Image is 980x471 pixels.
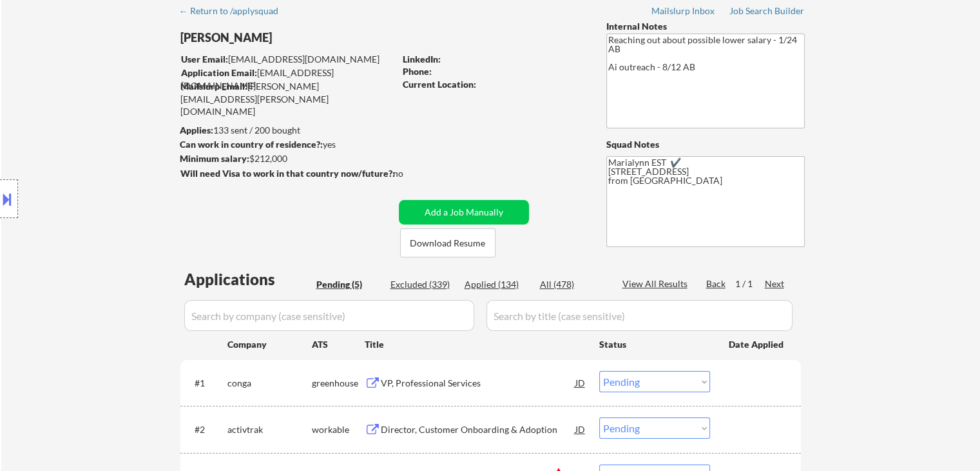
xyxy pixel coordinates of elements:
[765,277,785,290] div: Next
[195,377,217,390] div: #1
[390,278,455,291] div: Excluded (339)
[651,6,716,15] div: Mailslurp Inbox
[312,338,365,351] div: ATS
[403,79,476,90] strong: Current Location:
[465,278,529,291] div: Applied (134)
[622,277,691,290] div: View All Results
[381,377,575,390] div: VP, Professional Services
[316,278,381,291] div: Pending (5)
[180,152,394,165] div: $212,000
[312,377,365,390] div: greenhouse
[599,332,710,356] div: Status
[365,338,587,351] div: Title
[606,138,805,151] div: Squad Notes
[227,423,312,436] div: activtrak
[184,300,474,331] input: Search by company (case sensitive)
[574,371,587,394] div: JD
[180,30,445,46] div: [PERSON_NAME]
[381,423,575,436] div: Director, Customer Onboarding & Adoption
[180,168,395,179] strong: Will need Visa to work in that country now/future?:
[227,377,312,390] div: conga
[195,423,217,436] div: #2
[181,67,257,78] strong: Application Email:
[403,54,441,65] strong: LinkedIn:
[179,6,291,19] a: ← Return to /applysquad
[179,6,291,15] div: ← Return to /applysquad
[486,300,793,331] input: Search by title (case sensitive)
[400,228,495,257] button: Download Resume
[181,53,394,66] div: [EMAIL_ADDRESS][DOMAIN_NAME]
[181,66,394,92] div: [EMAIL_ADDRESS][DOMAIN_NAME]
[180,138,390,151] div: yes
[540,278,604,291] div: All (478)
[393,167,430,180] div: no
[180,80,394,118] div: [PERSON_NAME][EMAIL_ADDRESS][PERSON_NAME][DOMAIN_NAME]
[227,338,312,351] div: Company
[312,423,365,436] div: workable
[651,6,716,19] a: Mailslurp Inbox
[184,272,312,287] div: Applications
[181,54,228,65] strong: User Email:
[180,124,394,137] div: 133 sent / 200 bought
[706,277,727,290] div: Back
[180,139,323,150] strong: Can work in country of residence?:
[729,6,805,15] div: Job Search Builder
[399,200,529,225] button: Add a Job Manually
[403,66,432,77] strong: Phone:
[729,338,785,351] div: Date Applied
[729,6,805,19] a: Job Search Builder
[606,20,805,33] div: Internal Notes
[735,277,765,290] div: 1 / 1
[574,417,587,441] div: JD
